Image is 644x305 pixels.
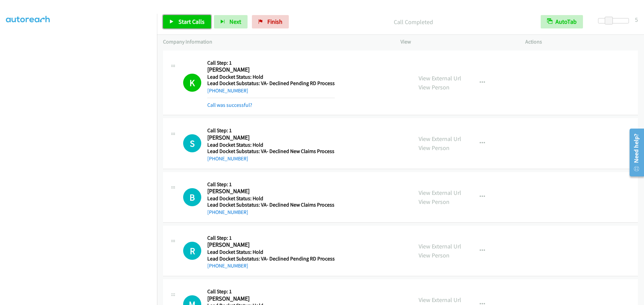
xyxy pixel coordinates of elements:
div: The call is yet to be attempted [183,188,201,206]
h5: Lead Docket Status: Hold [207,142,334,148]
h2: [PERSON_NAME] [207,187,332,195]
h1: B [183,188,201,206]
h1: R [183,242,201,260]
h5: Lead Docket Substatus: VA- Declined Pending RD Process [207,255,335,262]
h2: [PERSON_NAME] [207,295,332,303]
h2: [PERSON_NAME] [207,134,332,142]
a: Call was successful? [207,102,252,108]
a: Finish [252,15,289,28]
div: 5 [635,15,638,24]
h5: Lead Docket Status: Hold [207,195,334,202]
a: View External Url [419,296,461,304]
h5: Call Step: 1 [207,181,334,188]
span: Next [229,18,241,25]
a: View Person [419,251,449,259]
iframe: Resource Center [625,126,644,179]
a: View Person [419,144,449,152]
button: Next [214,15,248,28]
h5: Lead Docket Substatus: VA- Declined New Claims Process [207,148,334,155]
h5: Lead Docket Substatus: VA- Declined Pending RD Process [207,80,335,87]
h5: Call Step: 1 [207,60,335,66]
h1: S [183,134,201,152]
h1: K [183,74,201,92]
p: Actions [525,38,638,46]
span: Finish [267,18,282,25]
a: View External Url [419,242,461,250]
a: View Person [419,83,449,91]
button: AutoTab [541,15,583,28]
h5: Lead Docket Status: Hold [207,249,335,255]
div: The call is yet to be attempted [183,242,201,260]
a: [PHONE_NUMBER] [207,262,248,269]
div: The call is yet to be attempted [183,134,201,152]
h5: Lead Docket Substatus: VA- Declined New Claims Process [207,202,334,208]
h2: [PERSON_NAME] [207,66,332,74]
h5: Call Step: 1 [207,235,335,241]
h5: Call Step: 1 [207,127,334,134]
p: Company Information [163,38,388,46]
span: Start Calls [178,18,205,25]
a: [PHONE_NUMBER] [207,155,248,162]
a: View Person [419,198,449,206]
h2: [PERSON_NAME] [207,241,332,249]
a: View External Url [419,189,461,197]
a: View External Url [419,74,461,82]
a: Start Calls [163,15,211,28]
p: Call Completed [298,17,529,26]
p: View [400,38,513,46]
a: [PHONE_NUMBER] [207,209,248,215]
a: [PHONE_NUMBER] [207,87,248,94]
h5: Lead Docket Status: Hold [207,74,335,80]
a: View External Url [419,135,461,143]
h5: Call Step: 1 [207,288,334,295]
